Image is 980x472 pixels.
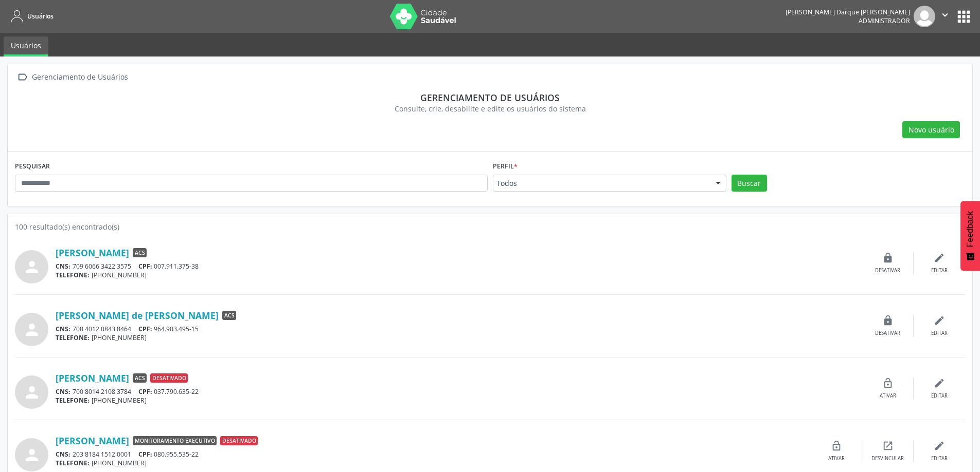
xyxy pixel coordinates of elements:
[56,271,862,279] div: [PHONE_NUMBER]
[15,70,30,85] i: 
[22,103,958,114] div: Consulte, crie, desabilite e edite os usuários do sistema
[882,440,894,451] i: open_in_new
[828,455,845,462] div: Ativar
[931,330,948,337] div: Editar
[56,262,70,271] span: CNS:
[871,455,904,462] div: Desvincular
[133,436,217,445] span: Monitoramento Executivo
[4,36,48,56] a: Usuários
[934,315,945,326] i: edit
[56,459,90,467] span: TELEFONE:
[23,383,41,402] i: person
[908,124,954,135] span: Novo usuário
[56,450,70,459] span: CNS:
[138,325,152,333] span: CPF:
[56,247,129,258] a: [PERSON_NAME]
[56,333,90,342] span: TELEFONE:
[27,12,54,21] span: Usuários
[859,16,910,25] span: Administrador
[23,320,41,339] i: person
[882,252,894,263] i: lock
[934,377,945,389] i: edit
[56,450,811,459] div: 203 8184 1512 0001 080.955.535-22
[496,178,705,188] span: Todos
[22,92,958,103] div: Gerenciamento de usuários
[914,6,935,27] img: img
[15,221,965,232] div: 100 resultado(s) encontrado(s)
[56,310,219,321] a: [PERSON_NAME] de [PERSON_NAME]
[939,9,951,21] i: 
[56,387,862,396] div: 700 8014 2108 3784 037.790.635-22
[493,159,518,175] label: Perfil
[934,252,945,263] i: edit
[138,450,152,459] span: CPF:
[875,267,900,274] div: Desativar
[966,211,975,247] span: Feedback
[15,159,50,175] label: PESQUISAR
[56,271,90,279] span: TELEFONE:
[56,396,90,405] span: TELEFONE:
[56,372,129,384] a: [PERSON_NAME]
[15,70,130,85] a:  Gerenciamento de Usuários
[934,440,945,451] i: edit
[56,435,129,446] a: [PERSON_NAME]
[882,315,894,326] i: lock
[732,175,767,192] button: Buscar
[56,333,862,342] div: [PHONE_NUMBER]
[935,6,955,27] button: 
[56,262,862,271] div: 709 6066 3422 3575 007.911.375-38
[23,258,41,276] i: person
[882,377,894,389] i: lock_open
[150,373,188,383] span: Desativado
[133,373,147,383] span: ACS
[138,387,152,396] span: CPF:
[220,436,258,445] span: Desativado
[960,201,980,271] button: Feedback - Mostrar pesquisa
[222,311,236,320] span: ACS
[56,387,70,396] span: CNS:
[831,440,842,451] i: lock_open
[138,262,152,271] span: CPF:
[56,459,811,467] div: [PHONE_NUMBER]
[931,267,948,274] div: Editar
[56,325,862,333] div: 708 4012 0843 8464 964.903.495-15
[7,8,54,25] a: Usuários
[931,392,948,400] div: Editar
[56,396,862,405] div: [PHONE_NUMBER]
[133,248,147,257] span: ACS
[880,392,896,400] div: Ativar
[56,325,70,333] span: CNS:
[875,330,900,337] div: Desativar
[30,70,130,85] div: Gerenciamento de Usuários
[955,8,973,26] button: apps
[786,8,910,16] div: [PERSON_NAME] Darque [PERSON_NAME]
[931,455,948,462] div: Editar
[902,121,960,139] button: Novo usuário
